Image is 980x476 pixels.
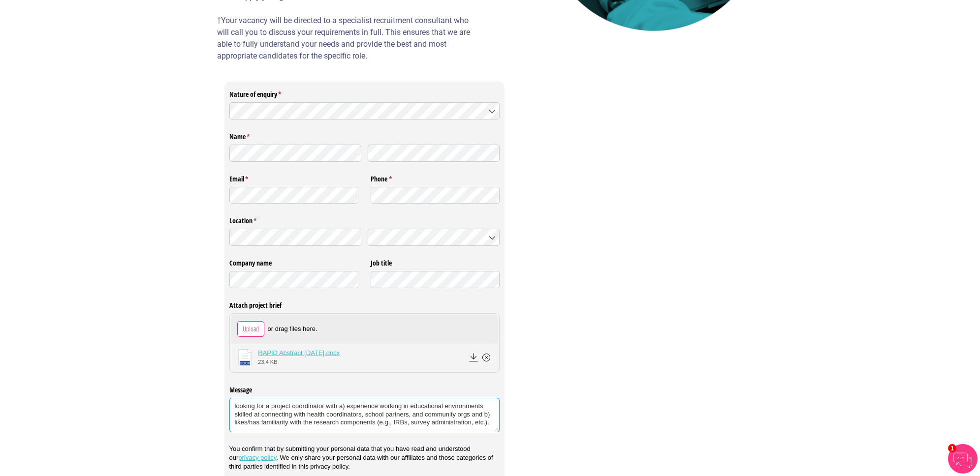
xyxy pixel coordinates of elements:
[481,352,492,363] button: Remove RAPID Abstract 9Oct2024.docx
[468,352,479,363] button: Download RAPID Abstract 9Oct2024.docx
[237,321,264,337] button: Upload
[948,444,956,452] span: 1
[948,444,978,474] img: Chatbot
[229,145,362,162] input: First
[229,213,500,226] legend: Location
[240,361,250,365] text: docx
[258,358,340,366] div: 23.4 KB
[229,297,500,310] label: Attach project brief
[258,349,340,357] a: RAPID Abstract [DATE].docx
[229,255,358,268] label: Company name
[229,445,500,472] p: You confirm that by submitting your personal data that you have read and understood our . We only...
[371,255,500,268] label: Job title
[217,15,482,62] p: †Your vacancy will be directed to a specialist recruitment consultant who will call you to discus...
[229,171,358,183] label: Email
[229,229,362,246] input: State / Province / Region
[238,454,276,461] a: privacy policy
[368,229,500,246] input: Country
[371,171,500,183] label: Phone
[229,129,500,142] legend: Name
[229,382,500,394] label: Message
[242,324,259,334] span: Upload
[268,325,317,333] span: or drag files here.
[229,87,500,99] label: Nature of enquiry
[368,145,500,162] input: Last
